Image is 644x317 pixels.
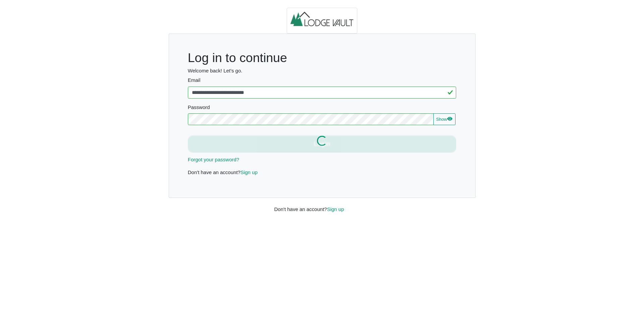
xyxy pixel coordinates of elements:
[433,113,455,125] button: Showeye fill
[269,198,375,213] div: Don't have an account?
[188,104,457,113] legend: Password
[188,76,457,84] label: Email
[240,169,258,175] a: Sign up
[188,50,457,65] h1: Log in to continue
[447,116,452,121] svg: eye fill
[188,157,239,162] a: Forgot your password?
[188,68,457,74] h6: Welcome back! Let's go.
[188,169,457,176] p: Don't have an account?
[327,206,344,212] a: Sign up
[287,8,357,34] img: logo.2b93711c.jpg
